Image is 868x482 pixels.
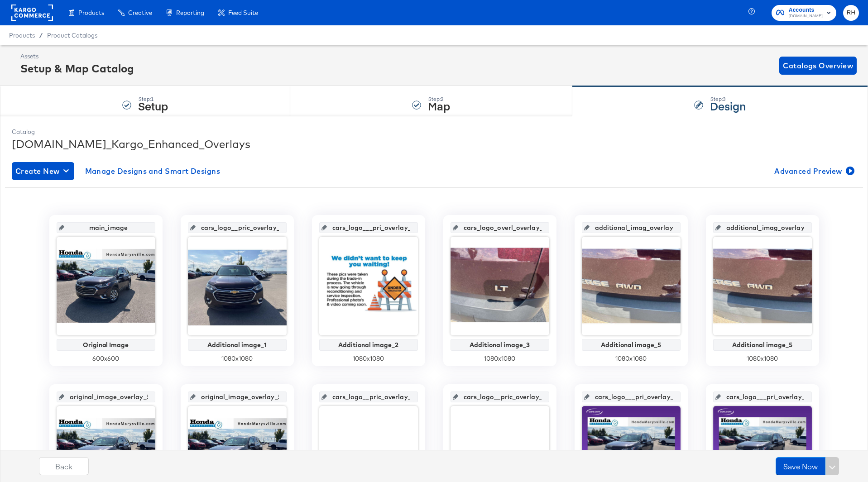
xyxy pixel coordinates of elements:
div: Assets [20,52,134,61]
button: Manage Designs and Smart Designs [82,162,224,180]
span: Products [78,9,104,16]
a: Product Catalogs [47,32,97,39]
div: Catalog [12,128,856,136]
div: 1080 x 1080 [582,354,681,363]
div: 1080 x 1080 [188,354,287,363]
div: 600 x 600 [57,354,155,363]
div: Setup & Map Catalog [20,61,134,76]
div: 1080 x 1080 [319,354,418,363]
div: Additional image_2 [321,341,416,348]
div: 1080 x 1080 [713,354,812,363]
span: Reporting [176,9,204,16]
span: [DOMAIN_NAME] [789,13,823,20]
span: Advanced Preview [774,165,853,177]
span: RH [847,8,855,18]
button: Back [39,457,89,475]
button: Create New [12,162,74,180]
span: Products [9,32,35,39]
button: RH [843,5,859,21]
div: Step: 3 [710,96,746,102]
span: / [35,32,47,39]
div: 1080 x 1080 [451,354,549,363]
strong: Map [428,98,450,113]
strong: Setup [138,98,168,113]
div: Additional image_1 [190,341,284,348]
span: Creative [128,9,152,16]
div: [DOMAIN_NAME]_Kargo_Enhanced_Overlays [12,136,856,152]
button: Accounts[DOMAIN_NAME] [772,5,836,21]
span: Create New [15,165,71,177]
span: Manage Designs and Smart Designs [85,165,221,177]
div: Step: 2 [428,96,450,102]
div: Step: 1 [138,96,168,102]
button: Save Now [776,457,825,475]
div: Additional image_3 [453,341,547,348]
div: Original Image [59,341,153,348]
div: Additional image_5 [584,341,678,348]
button: Advanced Preview [771,162,856,180]
span: Accounts [789,5,823,15]
strong: Design [710,98,746,113]
span: Feed Suite [228,9,258,16]
div: Additional image_5 [715,341,810,348]
button: Catalogs Overview [779,57,857,75]
span: Catalogs Overview [783,59,853,72]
